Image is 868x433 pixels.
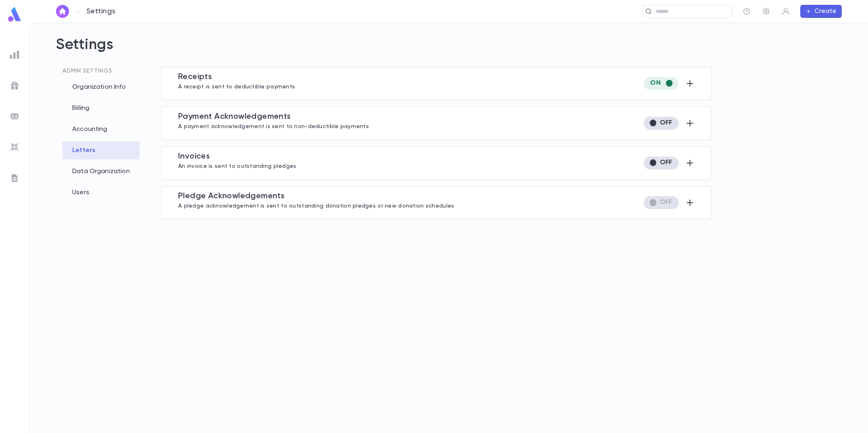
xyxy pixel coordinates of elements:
[178,201,454,209] p: A pledge acknowledgement is sent to outstanding donation pledges or new donation schedules
[178,161,296,169] p: An invoice is sent to outstanding pledges
[62,120,140,138] div: Accounting
[62,141,140,159] div: Letters
[62,78,140,96] div: Organization Info
[178,73,212,81] span: Receipt s
[62,68,112,74] span: Admin Settings
[800,5,842,18] button: Create
[643,196,678,209] div: Missing reviewer
[10,142,19,152] img: imports_grey.530a8a0e642e233f2baf0ef88e8c9fcb.svg
[10,111,19,121] img: batches_grey.339ca447c9d9533ef1741baa751efc33.svg
[178,152,210,161] span: Invoice s
[62,99,140,117] div: Billing
[56,36,842,67] h2: Settings
[10,81,19,90] img: campaigns_grey.99e729a5f7ee94e3726e6486bddda8f1.svg
[6,6,23,22] img: logo
[62,184,140,201] div: Users
[10,173,19,183] img: letters_grey.7941b92b52307dd3b8a917253454ce1c.svg
[178,113,291,121] span: Payment Acknowledgement s
[58,8,67,15] img: home_white.a664292cf8c1dea59945f0da9f25487c.svg
[178,192,284,200] span: Pledge Acknowledgement s
[178,122,369,130] p: A payment acknowledgement is sent to non-deductible payments
[178,82,295,90] p: A receipt is sent to deductible payments
[86,7,115,16] p: Settings
[62,163,140,180] div: Data Organization
[10,50,19,60] img: reports_grey.c525e4749d1bce6a11f5fe2a8de1b229.svg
